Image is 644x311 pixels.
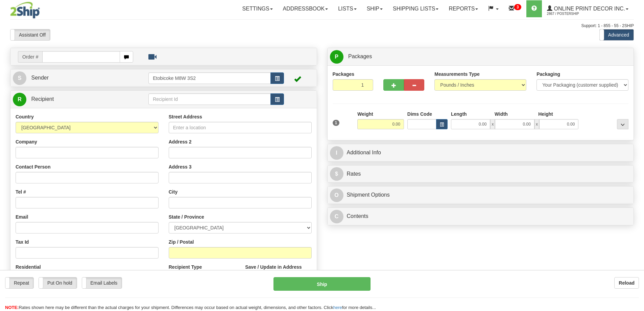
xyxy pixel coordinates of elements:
[330,188,343,202] span: O
[407,111,432,117] label: Dims Code
[504,0,526,17] a: 3
[330,188,631,202] a: OShipment Options
[273,277,371,291] button: Ship
[495,111,508,117] label: Width
[13,71,148,85] a: S Sender
[333,0,361,17] a: Lists
[245,264,311,277] label: Save / Update in Address Book
[333,305,342,310] a: here
[39,277,77,288] label: Put On hold
[348,53,372,59] span: Packages
[10,2,40,19] img: logo2867.jpg
[169,163,192,170] label: Address 3
[10,23,634,29] div: Support: 1 - 855 - 55 - 2SHIP
[333,120,340,126] span: 1
[614,277,639,289] button: Reload
[169,113,202,120] label: Street Address
[628,121,643,190] iframe: chat widget
[330,50,631,64] a: P Packages
[16,138,37,145] label: Company
[278,0,333,17] a: Addressbook
[169,122,312,133] input: Enter a location
[330,167,631,181] a: $Rates
[16,163,50,170] label: Contact Person
[169,239,194,245] label: Zip / Postal
[13,71,26,85] span: S
[148,72,271,84] input: Sender Id
[330,209,631,223] a: CContents
[542,0,634,17] a: Online Print Decor Inc. 2867 / PosterShip
[237,0,278,17] a: Settings
[18,51,42,63] span: Order #
[534,119,539,129] span: x
[330,50,343,64] span: P
[5,305,19,310] span: NOTE:
[169,138,192,145] label: Address 2
[13,92,134,106] a: R Recipient
[10,29,50,40] label: Assistant Off
[444,0,483,17] a: Reports
[31,96,54,102] span: Recipient
[16,188,26,195] label: Tel #
[547,10,598,17] span: 2867 / PosterShip
[169,214,204,220] label: State / Province
[330,210,343,223] span: C
[13,93,26,106] span: R
[330,167,343,181] span: $
[16,214,28,220] label: Email
[451,111,467,117] label: Length
[169,264,202,270] label: Recipient Type
[148,93,271,105] input: Recipient Id
[388,0,444,17] a: Shipping lists
[5,277,33,288] label: Repeat
[362,0,388,17] a: Ship
[16,113,34,120] label: Country
[619,280,635,286] b: Reload
[333,71,355,77] label: Packages
[617,119,628,129] div: ...
[514,4,521,10] sup: 3
[552,6,625,12] span: Online Print Decor Inc.
[536,71,560,77] label: Packaging
[16,264,41,270] label: Residential
[330,146,343,160] span: I
[330,146,631,160] a: IAdditional Info
[600,29,634,40] label: Advanced
[16,239,29,245] label: Tax Id
[82,277,122,288] label: Email Labels
[538,111,553,117] label: Height
[434,71,480,77] label: Measurements Type
[169,188,177,195] label: City
[490,119,495,129] span: x
[357,111,373,117] label: Weight
[31,75,49,81] span: Sender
